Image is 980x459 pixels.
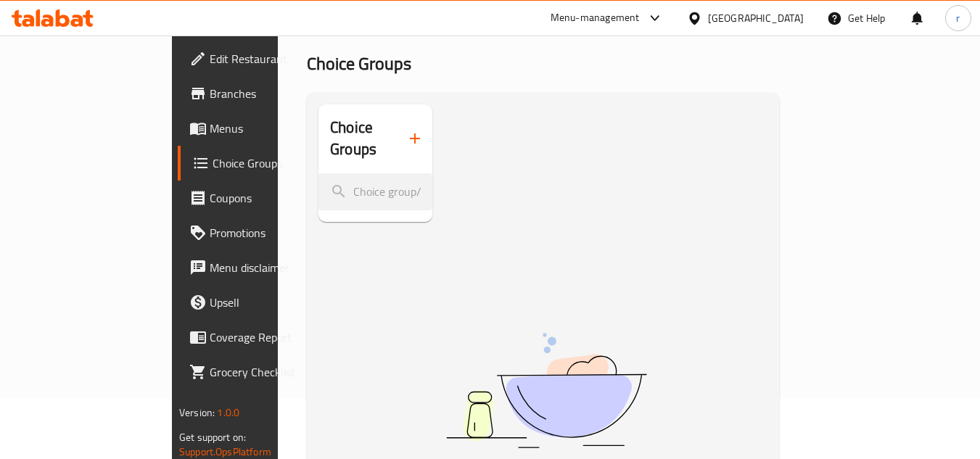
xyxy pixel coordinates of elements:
span: Promotions [210,224,324,241]
span: Branches [210,85,324,102]
span: Menu disclaimer [210,259,324,276]
a: Coverage Report [178,320,336,355]
a: Branches [178,76,336,111]
a: Menus [178,111,336,146]
span: Choice Groups [213,154,324,172]
span: r [956,10,960,26]
a: Edit Restaurant [178,41,336,76]
a: Coupons [178,181,336,215]
span: 1.0.0 [217,403,239,422]
span: Coupons [210,189,324,207]
div: [GEOGRAPHIC_DATA] [708,10,804,26]
a: Choice Groups [178,146,336,181]
a: Upsell [178,285,336,320]
input: search [318,173,432,210]
h2: Choice Groups [330,117,398,160]
span: Menus [210,120,324,137]
span: Upsell [210,294,324,311]
a: Menu disclaimer [178,250,336,285]
span: Choice Groups [307,47,411,80]
div: Menu-management [551,9,640,27]
span: Get support on: [179,428,246,447]
a: Promotions [178,215,336,250]
a: Grocery Checklist [178,355,336,389]
span: Coverage Report [210,328,324,346]
span: Version: [179,403,215,422]
span: Grocery Checklist [210,363,324,381]
span: Edit Restaurant [210,50,324,67]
